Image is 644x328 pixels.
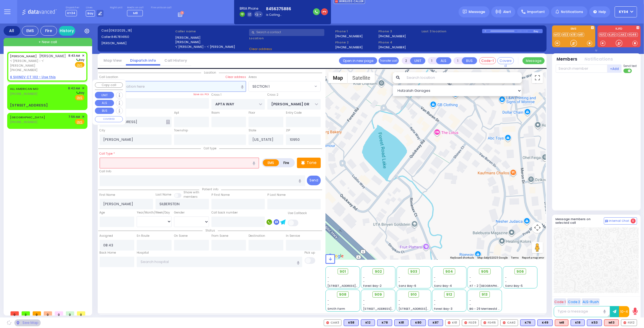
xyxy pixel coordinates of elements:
[344,319,359,326] div: BLS
[286,111,302,115] label: Entry Code
[505,275,507,280] span: -
[10,103,48,108] div: [STREET_ADDRESS]
[482,292,488,297] span: 913
[326,321,329,324] img: red-radio-icon.svg
[126,58,160,63] a: Dispatch info
[481,269,488,274] span: 905
[109,28,132,33] span: [09212025_18]
[66,10,77,16] span: KY34
[10,59,67,68] span: ר' [PERSON_NAME] - ר' [PERSON_NAME]
[286,128,290,133] label: ZIP
[240,6,263,11] span: BRIA Phone
[82,53,84,58] span: ✕
[399,298,400,303] span: -
[363,280,365,284] span: -
[434,298,436,303] span: -
[101,35,173,39] label: Caller:
[69,54,80,58] span: 8:43 AM
[567,298,581,305] button: Code 2
[624,68,632,74] label: Turn off text
[199,187,221,191] span: Patient info
[100,193,115,197] label: First Name
[174,111,179,115] label: Apt
[100,234,113,238] label: Assigned
[532,242,543,253] button: Drag Pegman onto the map to open Street View
[324,319,342,326] div: CAR3
[95,82,123,88] button: Copy call
[328,307,345,311] span: Smith Farm
[411,292,417,297] span: 910
[446,292,452,297] span: 912
[252,84,270,89] span: SECTION 1
[110,6,122,9] label: Night unit
[399,303,400,307] span: -
[101,41,173,46] label: [PERSON_NAME]
[95,108,114,114] button: BUS
[434,307,452,311] span: Forest Bay-3
[249,128,256,133] label: State
[279,159,294,166] label: Fire
[631,218,636,223] span: 0
[497,57,514,64] button: Covered
[410,57,425,64] button: UNIT
[562,33,570,37] a: K53
[445,319,460,326] div: K61
[14,319,40,326] div: See map
[554,298,566,305] button: Code 1
[66,311,74,316] span: 0
[82,114,84,119] span: ✕
[4,26,20,36] div: All
[599,33,607,37] a: FD12
[570,33,577,37] a: K18
[599,9,606,14] span: Help
[249,36,333,41] label: Location
[183,195,198,199] span: members
[421,29,482,34] label: Last 3 location
[328,280,329,284] span: -
[554,33,561,37] a: M13
[532,72,543,83] button: Toggle fullscreen view
[175,35,247,40] label: [PERSON_NAME]
[44,311,52,316] span: 0
[619,9,629,14] span: KY34
[69,115,80,119] span: 7:56 AM
[556,217,604,225] h5: Message members on selected call
[527,9,545,14] span: Important
[609,219,630,223] span: Internal Chat
[394,319,408,326] div: K81
[174,210,185,215] label: Gender
[552,27,595,31] label: EMS
[10,92,37,96] span: [PHONE_NUMBER]
[266,13,281,17] small: is Calling...
[520,319,535,326] div: BLS
[604,319,619,326] div: ALS
[249,29,324,36] input: Search a contact
[516,269,524,274] span: 906
[328,275,329,280] span: -
[587,319,602,326] div: BLS
[339,292,346,297] span: 908
[378,40,420,45] span: Phone 4
[10,68,37,72] span: [PHONE_NUMBER]
[166,120,170,124] span: Other building occupants
[598,27,641,31] label: KJFD
[193,92,209,96] label: Save as POI
[399,275,400,280] span: -
[100,169,112,174] label: Call Info
[10,87,38,91] a: ALL AMERICAN MO
[377,319,392,326] div: K78
[470,307,501,311] span: BG - 29 Merriewold S.
[288,211,307,215] label: Use Callback
[481,319,498,326] div: FD46
[100,75,118,79] label: Call Location
[523,57,545,64] button: Message
[175,29,247,34] label: Caller name
[434,280,436,284] span: -
[605,220,608,223] img: comment-alt.png
[249,234,265,238] label: Destination
[203,228,218,233] span: Status
[520,319,535,326] div: K76
[470,284,511,288] span: AT - 2 [GEOGRAPHIC_DATA]
[286,234,300,238] label: In Service
[174,128,188,133] label: Township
